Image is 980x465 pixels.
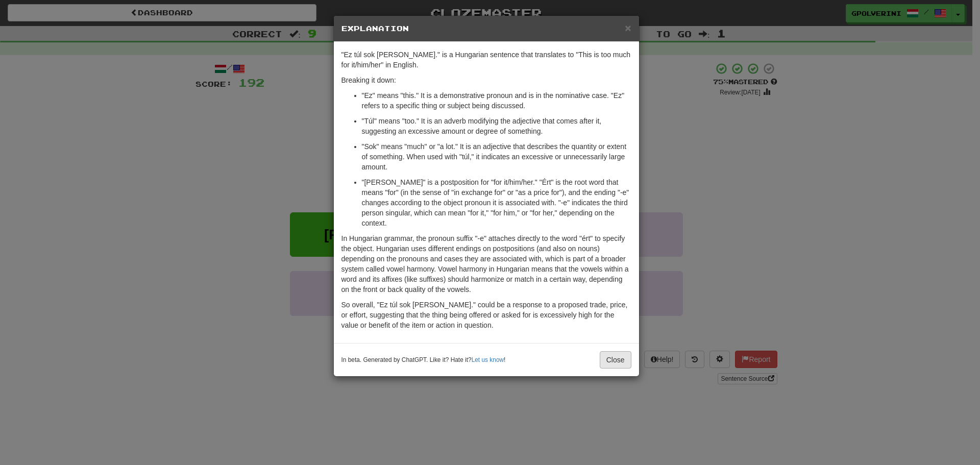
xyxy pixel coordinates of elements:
p: "[PERSON_NAME]" is a postposition for "for it/him/her." "Ért" is the root word that means "for" (... [362,177,631,228]
a: Let us know [472,356,504,363]
p: "Túl" means "too." It is an adverb modifying the adjective that comes after it, suggesting an exc... [362,116,631,136]
p: "Sok" means "much" or "a lot." It is an adjective that describes the quantity or extent of someth... [362,141,631,172]
button: Close [625,22,631,33]
p: In Hungarian grammar, the pronoun suffix "-e" attaches directly to the word "ért" to specify the ... [341,233,631,295]
p: "Ez túl sok [PERSON_NAME]." is a Hungarian sentence that translates to "This is too much for it/h... [341,50,631,70]
p: Breaking it down: [341,75,631,85]
button: Close [600,351,631,369]
p: So overall, "Ez túl sok [PERSON_NAME]." could be a response to a proposed trade, price, or effort... [341,300,631,330]
p: "Ez" means "this." It is a demonstrative pronoun and is in the nominative case. "Ez" refers to a ... [362,90,631,111]
span: × [625,22,631,34]
h5: Explanation [341,23,631,34]
small: In beta. Generated by ChatGPT. Like it? Hate it? ! [341,356,506,364]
